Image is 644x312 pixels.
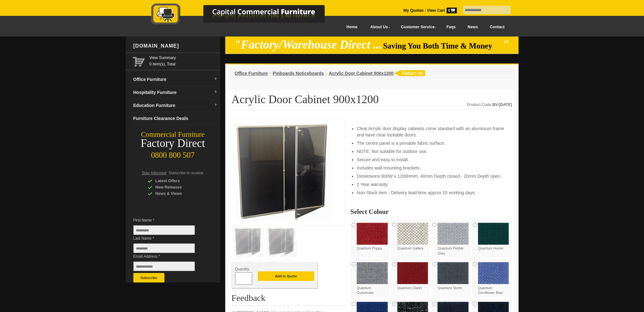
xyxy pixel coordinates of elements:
img: Quantum Storm [437,262,469,284]
h2: Select Colour [350,209,512,215]
a: Faqs [441,20,462,34]
a: View Cart0 [426,8,456,13]
strong: BV-[DATE] [492,103,512,107]
a: Pinboards Noticeboards [273,71,324,76]
div: Factory Direct [126,139,220,148]
a: Contact [484,20,510,34]
li: NOTE: Not suitable for outdoor use. [357,148,506,155]
label: Quantum Hunter [478,223,509,251]
span: First Name * [133,217,204,223]
div: 0800 800 507 [126,148,220,160]
label: Quantum Gallery [397,223,428,251]
li: Secure and easy to install. [357,156,506,163]
li: › [326,70,327,76]
span: Subscribe to receive: [169,171,204,175]
span: 0 item(s), Total: [150,55,218,66]
label: Quantum Claret [397,262,428,290]
img: Acrylic Door Cabinet 900x1200 [235,123,330,220]
img: Quantum Gunsmoke [357,262,388,284]
button: Add to Quote [258,271,314,281]
li: Clear Acrylic door display cabinets come standard with an aluminium frame and have clear lockable... [357,125,506,138]
a: Furniture Clearance Deals [131,112,220,125]
label: Quantum Pebble Grey [437,223,469,256]
label: Quantum Poppy [357,223,388,251]
a: Acrylic Door Cabinet 900x1200 [329,71,394,76]
img: dropdown [214,77,218,81]
a: Office Furniture [235,71,268,76]
h2: Feedback [232,293,346,306]
li: The centre panel is a pinnable fabric surface. [357,140,506,146]
span: Last Name * [133,235,204,242]
img: dropdown [214,90,218,94]
span: Quantity: [235,267,250,271]
label: Quantum Storm [437,262,469,290]
span: Saving You Both Time & Money [383,42,502,50]
input: First Name * [133,225,195,235]
em: "Factory/Warehouse Direct ... [234,38,382,51]
span: 0 [447,8,457,13]
div: [DOMAIN_NAME] [131,37,220,56]
li: › [270,70,271,76]
button: Subscribe [133,273,164,282]
img: dropdown [214,103,218,107]
img: return to [394,70,425,76]
em: " [503,38,509,51]
a: View Summary [150,55,218,61]
label: Quantum Cornflower Blue [478,262,509,295]
li: Includes wall mounting brackets. [357,165,506,171]
h1: Acrylic Door Cabinet 900x1200 [232,93,512,110]
div: Commercial Furniture [126,130,220,139]
a: News [462,20,484,34]
img: Quantum Gallery [397,223,428,245]
div: New Releases [148,184,208,190]
input: Email Address * [133,262,195,271]
label: Quantum Gunsmoke [357,262,388,295]
span: Email Address * [133,253,204,260]
img: Quantum Claret [397,262,428,284]
a: Hospitality Furnituredropdown [131,86,220,99]
a: Capital Commercial Furniture Logo [134,3,355,28]
img: Capital Commercial Furniture Logo [134,3,355,26]
div: Product Code: [467,102,512,108]
li: Dimensions 900W x 1200Hmm. 40mm Depth closed - 20mm Depth open. [357,173,506,179]
a: Customer Service [394,20,440,34]
span: Stay Informed [142,171,167,175]
div: Latest Offers [148,178,208,184]
input: Last Name * [133,243,195,253]
a: About Us [363,20,394,34]
a: My Quotes [404,8,424,13]
a: Education Furnituredropdown [131,99,220,112]
li: Non-Stock item - Delivery lead-time approx 10 working days. [357,189,506,196]
a: Office Furnituredropdown [131,73,220,86]
strong: View Cart [427,8,457,13]
div: News & Views [148,190,208,197]
img: Quantum Poppy [357,223,388,245]
img: Quantum Pebble Grey [437,223,469,245]
img: Quantum Cornflower Blue [478,262,509,284]
img: Quantum Hunter [478,223,509,245]
li: 2 Year warranty. [357,181,506,188]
